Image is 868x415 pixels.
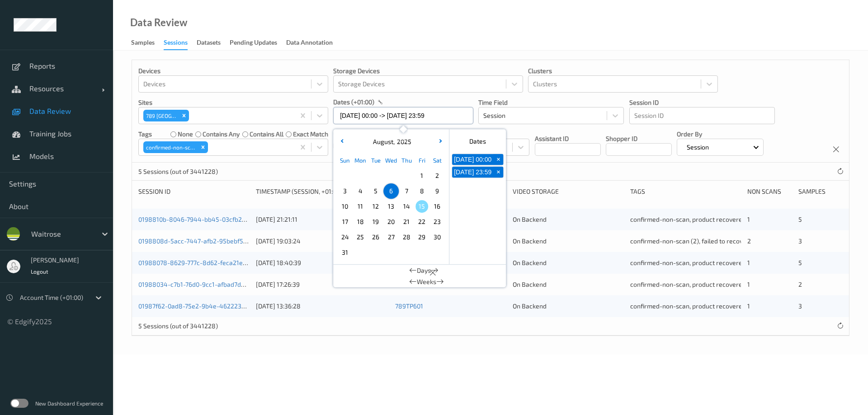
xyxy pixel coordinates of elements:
div: Choose Thursday August 14 of 2025 [399,199,414,214]
div: Choose Friday August 01 of 2025 [414,168,429,183]
div: Session ID [138,187,250,196]
div: [DATE] 19:03:24 [256,237,389,246]
p: Session ID [629,98,775,107]
a: 789TP601 [395,302,423,310]
span: 29 [415,231,428,243]
div: Mon [353,153,368,168]
span: 30 [431,231,443,243]
div: Choose Sunday August 17 of 2025 [337,214,353,229]
span: 17 [339,215,351,228]
div: Pending Updates [230,38,277,49]
span: 25 [354,231,367,243]
div: Choose Sunday August 03 of 2025 [337,183,353,199]
div: On Backend [513,280,624,289]
span: 23 [431,215,443,228]
span: 28 [400,231,413,243]
div: Samples [131,38,155,49]
div: On Backend [513,215,624,224]
span: 1 [747,302,750,310]
div: Data Review [130,18,187,27]
span: Weeks [417,277,436,286]
div: confirmed-non-scan [143,141,198,153]
a: 01987f62-0ad8-75e2-9b4e-46222355f129 [138,302,261,310]
div: Samples [798,187,843,196]
span: 2 [431,169,443,182]
div: On Backend [513,302,624,311]
span: 4 [354,185,367,197]
div: Fri [414,153,429,168]
label: contains all [250,130,283,139]
div: On Backend [513,237,624,246]
a: 01988034-c7b1-76d0-9cc1-afbad7d8e017 [138,280,258,288]
span: 5 [798,215,802,223]
p: dates (+01:00) [333,98,374,107]
div: Choose Tuesday July 29 of 2025 [368,168,383,183]
p: 5 Sessions (out of 3441228) [138,322,218,331]
div: Choose Monday August 25 of 2025 [353,229,368,245]
span: August [371,138,393,145]
p: Order By [677,130,764,139]
p: Tags [138,130,152,139]
div: Wed [383,153,399,168]
a: 0198810b-8046-7944-bb45-03cfb27fb39d [138,215,262,223]
div: [DATE] 18:40:39 [256,258,389,267]
a: Datasets [197,37,230,49]
span: 6 [385,185,397,197]
span: 5 [798,259,802,266]
div: On Backend [513,258,624,267]
p: Sites [138,98,328,107]
div: Choose Saturday August 09 of 2025 [429,183,445,199]
div: Choose Saturday September 06 of 2025 [429,245,445,260]
div: Choose Sunday July 27 of 2025 [337,168,353,183]
span: 1 [415,169,428,182]
div: Choose Wednesday August 06 of 2025 [383,183,399,199]
div: Sat [429,153,445,168]
div: Choose Tuesday August 12 of 2025 [368,199,383,214]
span: 2025 [395,138,411,145]
span: 20 [385,215,397,228]
div: Tags [630,187,741,196]
span: 10 [339,200,351,213]
span: 2 [798,280,802,288]
button: [DATE] 23:59 [452,167,493,177]
a: Data Annotation [286,37,342,49]
p: Shopper ID [606,134,672,143]
span: 18 [354,215,367,228]
div: Remove confirmed-non-scan [198,141,208,153]
span: 1 [747,280,750,288]
div: Datasets [197,38,221,49]
label: contains any [203,130,240,139]
div: Non Scans [747,187,792,196]
div: Choose Monday August 18 of 2025 [353,214,368,229]
span: 22 [415,215,428,228]
div: Choose Thursday August 28 of 2025 [399,229,414,245]
a: Samples [131,37,164,49]
span: 16 [431,200,443,213]
div: Choose Saturday August 23 of 2025 [429,214,445,229]
div: Choose Sunday August 10 of 2025 [337,199,353,214]
p: Time Field [478,98,624,107]
p: 5 Sessions (out of 3441228) [138,167,218,176]
div: Choose Friday August 29 of 2025 [414,229,429,245]
span: 3 [798,302,802,310]
span: 13 [385,200,397,213]
div: Choose Sunday August 24 of 2025 [337,229,353,245]
div: Choose Friday August 15 of 2025 [414,199,429,214]
span: + [494,168,503,177]
div: Choose Tuesday August 05 of 2025 [368,183,383,199]
div: Choose Thursday July 31 of 2025 [399,168,414,183]
div: Sun [337,153,353,168]
span: 1 [747,259,750,266]
a: 0198808d-5acc-7447-afb2-95bebf585e5c [138,237,261,245]
a: Pending Updates [230,37,286,49]
div: Choose Wednesday July 30 of 2025 [383,168,399,183]
span: 2 [747,237,751,245]
div: Choose Friday August 08 of 2025 [414,183,429,199]
span: Days [417,266,431,275]
span: 19 [369,215,382,228]
div: Choose Wednesday September 03 of 2025 [383,245,399,260]
button: [DATE] 00:00 [452,154,493,165]
button: + [493,154,503,165]
div: Choose Saturday August 16 of 2025 [429,199,445,214]
span: 24 [339,231,351,243]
